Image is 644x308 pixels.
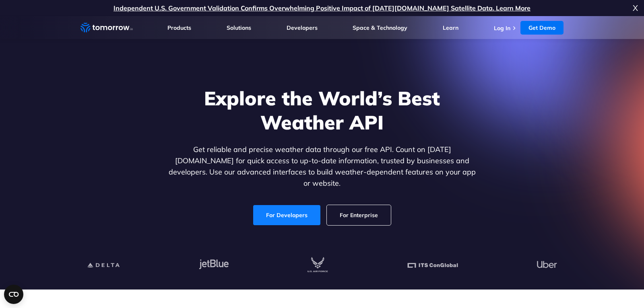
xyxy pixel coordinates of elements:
a: Space & Technology [353,24,407,31]
a: Home link [80,22,133,34]
a: Developers [287,24,318,31]
a: Get Demo [520,21,563,35]
a: Solutions [227,24,251,31]
p: Get reliable and precise weather data through our free API. Count on [DATE][DOMAIN_NAME] for quic... [167,144,477,189]
a: For Enterprise [327,205,391,225]
a: Learn [443,24,458,31]
a: Log In [494,25,510,32]
button: Open CMP widget [4,285,23,304]
a: For Developers [253,205,320,225]
a: Products [167,24,191,31]
a: Independent U.S. Government Validation Confirms Overwhelming Positive Impact of [DATE][DOMAIN_NAM... [114,4,530,12]
h1: Explore the World’s Best Weather API [167,86,477,134]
